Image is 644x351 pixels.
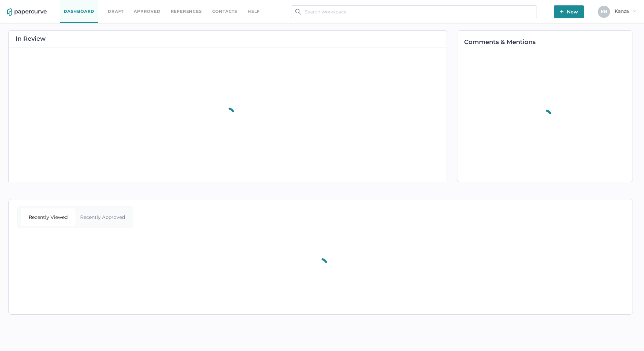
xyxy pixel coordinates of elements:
[212,8,237,15] a: Contacts
[615,8,637,14] span: Kanza
[601,9,607,14] span: K N
[560,10,563,13] img: plus-white.e19ec114.svg
[108,8,124,15] a: Draft
[15,36,46,42] h2: In Review
[291,5,537,18] input: Search Workspace
[134,8,160,15] a: Approved
[21,208,75,226] div: Recently Viewed
[554,5,584,18] button: New
[307,250,334,281] div: animation
[171,8,202,15] a: References
[7,8,47,16] img: papercurve-logo-colour.7244d18c.svg
[464,39,633,45] h2: Comments & Mentions
[75,208,130,226] div: Recently Approved
[632,8,637,13] i: arrow_right
[248,8,260,15] div: help
[295,9,301,14] img: search.bf03fe8b.svg
[214,99,241,130] div: animation
[560,5,578,18] span: New
[531,101,559,132] div: animation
